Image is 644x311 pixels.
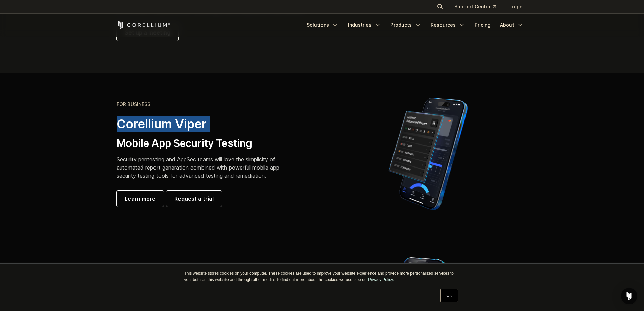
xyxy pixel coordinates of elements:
[117,155,290,180] p: Security pentesting and AppSec teams will love the simplicity of automated report generation comb...
[377,95,479,213] img: Corellium MATRIX automated report on iPhone showing app vulnerability test results across securit...
[303,19,342,31] a: Solutions
[621,288,637,304] div: Open Intercom Messenger
[117,116,290,132] h2: Corellium Viper
[440,289,458,302] a: OK
[174,195,214,203] span: Request a trial
[117,21,170,29] a: Corellium Home
[496,19,528,31] a: About
[427,19,469,31] a: Resources
[184,270,460,283] p: This website stores cookies on your computer. These cookies are used to improve your website expe...
[449,1,501,13] a: Support Center
[117,263,191,269] h6: FOR GOVERNMENT & RESEARCH
[303,19,528,31] div: Navigation Menu
[504,1,528,13] a: Login
[117,101,150,107] h6: FOR BUSINESS
[386,19,425,31] a: Products
[429,1,528,13] div: Navigation Menu
[471,19,495,31] a: Pricing
[166,191,222,207] a: Request a trial
[434,1,446,13] button: Search
[125,195,156,203] span: Learn more
[344,19,385,31] a: Industries
[117,191,164,207] a: Learn more
[368,277,394,282] a: Privacy Policy.
[117,137,290,150] h3: Mobile App Security Testing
